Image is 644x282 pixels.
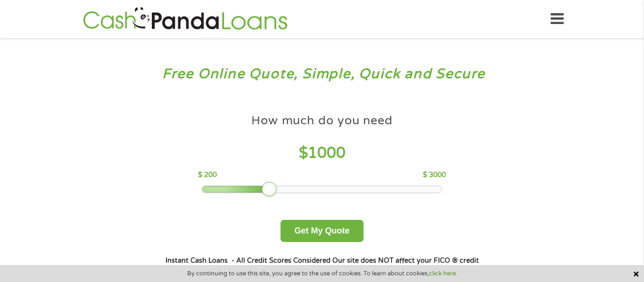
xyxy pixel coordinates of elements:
strong: Instant Cash Loans - All Credit Scores Considered [165,257,330,265]
button: Get My Quote [281,220,363,242]
p: $ 200 [198,170,217,180]
a: click here. [429,270,457,277]
h3: Free Online Quote, Simple, Quick and Secure [27,65,617,83]
strong: Our site does NOT affect your FICO ® credit score* [211,257,479,276]
span: By continuing to use this site, you agree to the use of cookies. To learn about cookies, [187,270,457,277]
img: GetLoanNow Logo [80,6,290,32]
h4: How much do you need [251,113,393,129]
h4: $ [198,144,446,163]
p: $ 3000 [423,170,446,180]
span: 1000 [308,144,346,162]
